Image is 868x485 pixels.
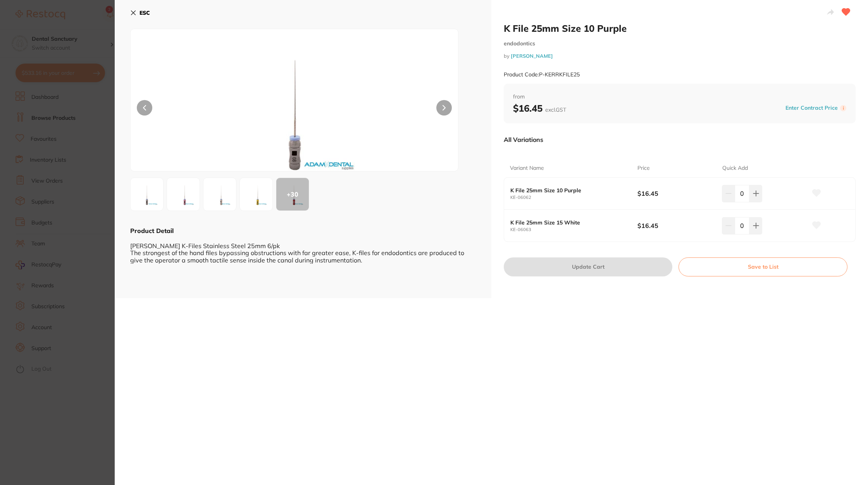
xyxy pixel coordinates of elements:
span: from [513,93,846,101]
b: $16.45 [637,189,714,198]
button: Enter Contract Price [783,104,840,112]
img: MDYyLmpwZw [169,180,197,208]
button: Update Cart [504,257,672,276]
b: Product Detail [130,227,174,235]
h2: K File 25mm Size 10 Purple [504,22,856,34]
small: by [504,53,856,59]
button: +30 [276,178,309,211]
img: MTI4LmpwZw [133,180,161,208]
img: MDY0LmpwZw [242,180,270,208]
button: Save to List [679,257,847,276]
small: KE-06063 [510,227,637,232]
button: ESC [130,6,150,19]
div: [PERSON_NAME] K-Files Stainless Steel 25mm 6/pk The strongest of the hand files bypassing obstruc... [130,235,476,264]
label: i [840,105,846,111]
b: $16.45 [513,102,566,114]
div: + 30 [276,178,309,211]
p: Variant Name [510,164,544,172]
b: K File 25mm Size 15 White [510,219,625,226]
b: $16.45 [637,221,714,230]
small: endodontics [504,40,856,47]
b: K File 25mm Size 10 Purple [510,187,625,193]
img: MDYzLmpwZw [206,180,234,208]
a: [PERSON_NAME] [511,53,553,59]
p: Price [637,164,650,172]
p: All Variations [504,136,543,143]
img: MTI4LmpwZw [196,48,393,171]
span: excl. GST [545,106,566,113]
small: Product Code: P-KERRKFILE25 [504,71,580,78]
small: KE-06062 [510,195,637,200]
p: Quick Add [722,164,748,172]
b: ESC [139,9,150,16]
